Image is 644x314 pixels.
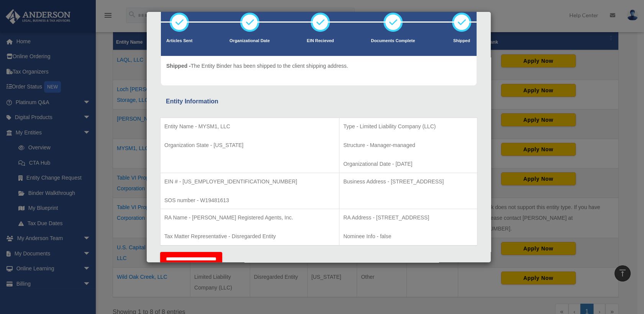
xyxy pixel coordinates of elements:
p: Organization State - [US_STATE] [164,141,335,150]
p: Shipped [452,37,471,45]
p: Organizational Date [229,37,270,45]
p: EIN Recieved [307,37,334,45]
p: Business Address - [STREET_ADDRESS] [343,177,473,186]
p: Structure - Manager-managed [343,141,473,150]
p: RA Address - [STREET_ADDRESS] [343,213,473,222]
p: Entity Name - MYSM1, LLC [164,122,335,131]
p: Type - Limited Liability Company (LLC) [343,122,473,131]
p: Nominee Info - false [343,232,473,241]
p: Articles Sent [166,37,192,45]
p: The Entity Binder has been shipped to the client shipping address. [166,61,348,71]
p: Documents Complete [371,37,415,45]
p: EIN # - [US_EMPLOYER_IDENTIFICATION_NUMBER] [164,177,335,186]
div: Entity Information [166,96,472,107]
p: Tax Matter Representative - Disregarded Entity [164,232,335,241]
p: RA Name - [PERSON_NAME] Registered Agents, Inc. [164,213,335,222]
p: SOS number - W19481613 [164,196,335,205]
span: Shipped - [166,63,191,69]
p: Organizational Date - [DATE] [343,159,473,169]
